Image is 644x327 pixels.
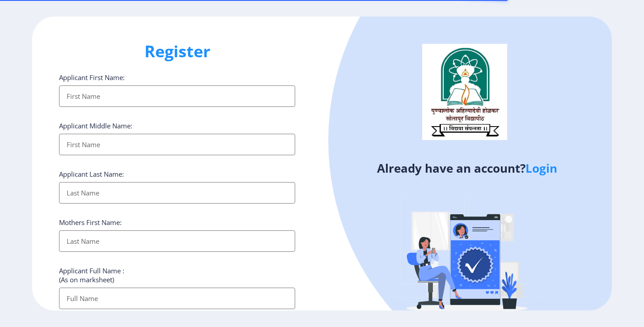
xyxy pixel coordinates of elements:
[422,44,507,140] img: logo
[59,73,125,82] label: Applicant First Name:
[59,230,295,252] input: Last Name
[59,121,132,130] label: Applicant Middle Name:
[59,266,124,284] label: Applicant Full Name : (As on marksheet)
[59,170,124,178] label: Applicant Last Name:
[59,134,295,155] input: First Name
[59,182,295,204] input: Last Name
[59,85,295,107] input: First Name
[329,161,605,175] h4: Already have an account?
[59,218,122,227] label: Mothers First Name:
[59,288,295,309] input: Full Name
[525,160,557,176] a: Login
[59,41,295,62] h1: Register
